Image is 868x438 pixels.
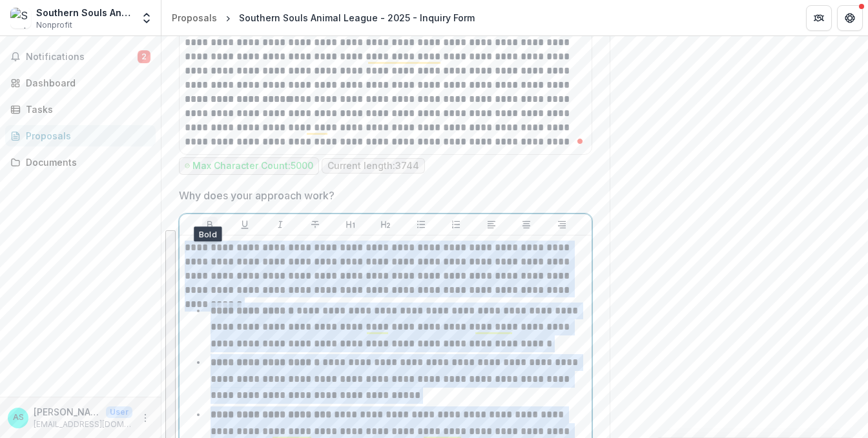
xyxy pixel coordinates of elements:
button: Heading 1 [343,217,358,232]
button: Bold [202,217,218,232]
button: Notifications2 [5,46,156,67]
span: 2 [138,50,150,63]
p: [PERSON_NAME] [34,405,101,419]
button: Align Left [484,217,499,232]
button: Partners [806,5,832,31]
p: [EMAIL_ADDRESS][DOMAIN_NAME] [34,419,132,430]
button: Bullet List [413,217,429,232]
a: Dashboard [5,72,156,94]
button: Open entity switcher [138,5,156,31]
a: Tasks [5,99,156,120]
div: Southern Souls Animal League [36,6,132,19]
button: Get Help [837,5,863,31]
div: Dashboard [26,76,145,90]
a: Proposals [167,8,222,27]
button: Ordered List [448,217,464,232]
a: Proposals [5,125,156,146]
button: More [138,410,153,426]
div: Anna Shepard [13,413,24,422]
span: Notifications [26,52,138,63]
nav: breadcrumb [167,8,480,27]
a: Documents [5,152,156,173]
span: Nonprofit [36,19,72,31]
p: Why does your approach work? [179,188,335,203]
div: Proposals [172,11,217,25]
div: Proposals [26,129,145,143]
button: Align Center [519,217,534,232]
p: User [106,406,132,418]
img: Southern Souls Animal League [10,8,31,28]
button: Underline [237,217,253,232]
div: Documents [26,155,145,169]
div: Southern Souls Animal League - 2025 - Inquiry Form [239,11,475,25]
button: Align Right [554,217,570,232]
div: Tasks [26,103,145,116]
p: Current length: 3744 [327,161,419,172]
button: Italicize [273,217,288,232]
p: Max Character Count: 5000 [192,161,313,172]
button: Heading 2 [378,217,393,232]
button: Strike [307,217,323,232]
